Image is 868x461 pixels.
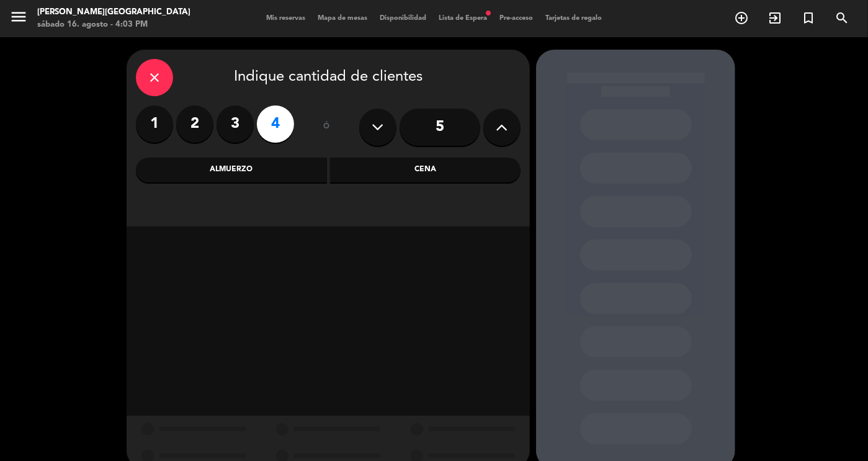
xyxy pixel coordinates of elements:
[9,7,28,30] button: menu
[374,15,432,22] span: Disponibilidad
[260,15,311,22] span: Mis reservas
[834,11,849,25] i: search
[306,105,347,149] div: ó
[539,15,608,22] span: Tarjetas de regalo
[136,105,173,143] label: 1
[176,105,213,143] label: 2
[136,158,327,182] div: Almuerzo
[147,70,162,85] i: close
[767,11,782,25] i: exit_to_app
[311,15,374,22] span: Mapa de mesas
[330,158,521,182] div: Cena
[734,11,749,25] i: add_circle_outline
[257,105,294,143] label: 4
[37,19,190,31] div: sábado 16. agosto - 4:03 PM
[37,6,190,19] div: [PERSON_NAME][GEOGRAPHIC_DATA]
[485,9,492,17] span: fiber_manual_record
[432,15,493,22] span: Lista de Espera
[801,11,816,25] i: turned_in_not
[493,15,539,22] span: Pre-acceso
[217,105,254,143] label: 3
[136,59,521,96] div: Indique cantidad de clientes
[9,7,28,26] i: menu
